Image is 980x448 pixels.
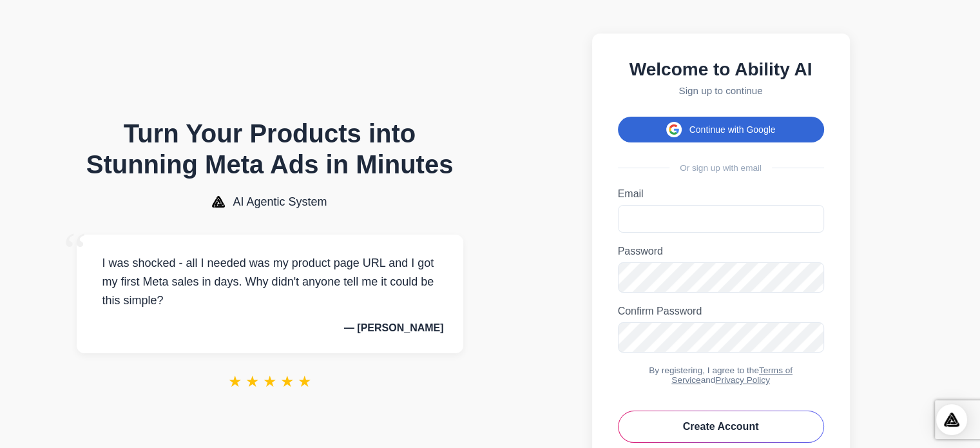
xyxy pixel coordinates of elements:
p: Sign up to continue [618,85,824,96]
p: — [PERSON_NAME] [96,322,444,334]
span: “ [64,222,87,280]
div: Or sign up with email [618,163,824,173]
a: Privacy Policy [715,375,770,385]
span: ★ [298,373,312,391]
span: ★ [228,373,242,391]
label: Password [618,246,824,257]
img: AI Agentic System Logo [212,196,225,208]
label: Email [618,188,824,200]
label: Confirm Password [618,306,824,317]
button: Continue with Google [618,117,824,142]
span: ★ [245,373,260,391]
div: Open Intercom Messenger [936,404,967,435]
a: Terms of Service [671,365,793,385]
span: ★ [263,373,277,391]
button: Create Account [618,411,824,443]
div: By registering, I agree to the and [618,365,824,385]
p: I was shocked - all I needed was my product page URL and I got my first Meta sales in days. Why d... [96,254,444,309]
span: AI Agentic System [233,195,327,209]
span: ★ [280,373,294,391]
h1: Turn Your Products into Stunning Meta Ads in Minutes [77,118,463,180]
h2: Welcome to Ability AI [618,59,824,80]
